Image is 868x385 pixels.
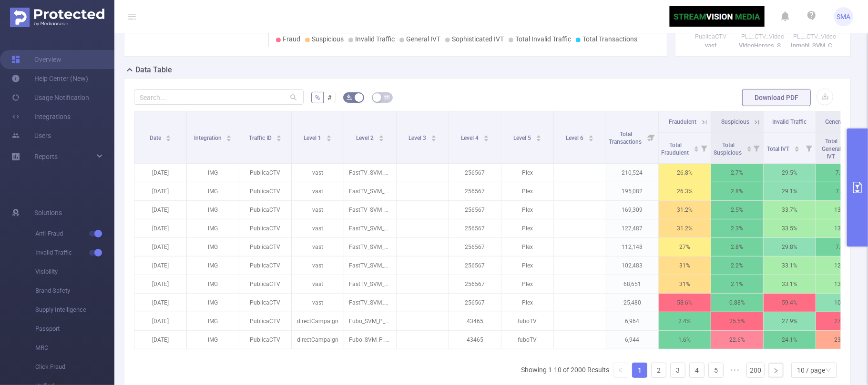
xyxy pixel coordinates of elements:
[795,145,800,148] i: icon: caret-up
[802,133,816,163] i: Filter menu
[659,331,711,349] p: 1.6%
[239,201,291,219] p: PublicaCTV
[764,257,816,275] p: 33.1%
[187,219,239,237] p: IMG
[135,64,172,76] h2: Data Table
[659,312,711,330] p: 2.4%
[34,203,62,222] span: Solutions
[344,275,396,293] p: FastTV_SVM_P_CTV_$5_Human_WL_July
[711,238,763,256] p: 2.8%
[11,88,89,107] a: Usage Notification
[315,94,320,101] span: %
[134,257,186,275] p: [DATE]
[708,363,724,378] li: 5
[645,111,658,163] i: Filter menu
[11,107,71,126] a: Integrations
[711,219,763,237] p: 2.3%
[326,134,331,137] i: icon: caret-up
[633,363,647,377] a: 1
[714,142,743,156] span: Total Suspicious
[187,201,239,219] p: IMG
[35,338,114,357] span: MRC
[194,135,223,141] span: Integration
[165,134,171,139] div: Sort
[606,201,658,219] p: 169,309
[764,238,816,256] p: 29.8%
[764,312,816,330] p: 27.9%
[150,135,163,141] span: Date
[226,134,232,139] div: Sort
[449,182,501,200] p: 256567
[11,69,88,88] a: Help Center (New)
[187,275,239,293] p: IMG
[789,32,841,41] p: PLL_CTV_Video
[292,182,344,200] p: vast
[134,201,186,219] p: [DATE]
[134,331,186,349] p: [DATE]
[134,238,186,256] p: [DATE]
[276,138,282,140] i: icon: caret-down
[737,41,789,50] p: VideoHeroes_SVM_LL_CTV_EP
[746,145,752,148] i: icon: caret-up
[795,148,800,151] i: icon: caret-down
[355,35,395,43] span: Invalid Traffic
[837,7,851,26] span: SMA
[606,219,658,237] p: 127,487
[659,219,711,237] p: 31.2%
[239,182,291,200] p: PublicaCTV
[449,312,501,330] p: 43465
[582,35,637,43] span: Total Transactions
[816,164,868,182] p: 7.8%
[606,294,658,312] p: 25,480
[344,201,396,219] p: FastTV_SVM_P_CTV_$5_Human_WL_July
[344,164,396,182] p: FastTV_SVM_P_CTV_$5_Human_WL_July
[344,257,396,275] p: FastTV_SVM_P_CTV_$5_Human_WL_July
[747,363,764,377] a: 200
[35,224,114,243] span: Anti-Fraud
[431,138,436,140] i: icon: caret-down
[501,294,553,312] p: Plex
[501,201,553,219] p: Plex
[764,182,816,200] p: 29.1%
[588,138,593,140] i: icon: caret-down
[536,134,541,139] div: Sort
[536,134,541,137] i: icon: caret-up
[134,164,186,182] p: [DATE]
[816,201,868,219] p: 13.2%
[816,238,868,256] p: 7.8%
[187,257,239,275] p: IMG
[659,275,711,293] p: 31%
[11,50,61,69] a: Overview
[449,238,501,256] p: 256567
[501,312,553,330] p: fuboTV
[292,331,344,349] p: directCampaign
[166,134,171,137] i: icon: caret-up
[431,134,437,139] div: Sort
[226,134,232,137] i: icon: caret-up
[727,363,743,378] li: Next 5 Pages
[588,134,593,137] i: icon: caret-up
[344,238,396,256] p: FastTV_SVM_P_CTV_$5_Human_WL_July
[34,147,58,166] a: Reports
[312,35,344,43] span: Suspicious
[276,134,282,139] div: Sort
[711,257,763,275] p: 2.2%
[742,89,811,106] button: Download PDF
[187,331,239,349] p: IMG
[721,118,749,125] span: Suspicious
[356,135,375,141] span: Level 2
[35,357,114,376] span: Click Fraud
[669,118,696,125] span: Fraudulent
[652,363,666,377] a: 2
[768,363,784,378] li: Next Page
[449,257,501,275] p: 256567
[671,363,685,377] a: 3
[606,312,658,330] p: 6,964
[711,294,763,312] p: 0.88%
[378,138,384,140] i: icon: caret-down
[659,257,711,275] p: 31%
[35,243,114,262] span: Invalid Traffic
[134,294,186,312] p: [DATE]
[613,363,628,378] li: Previous Page
[764,164,816,182] p: 29.5%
